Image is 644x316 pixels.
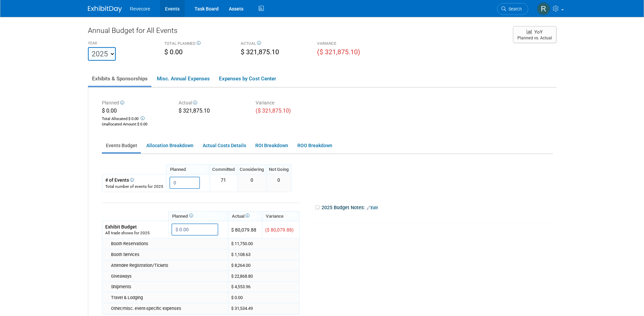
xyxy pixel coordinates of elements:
th: Considering [237,164,266,174]
div: Annual Budget for All Events [88,25,506,39]
a: Exhibits & Sponsorships [88,72,151,86]
div: ACTUAL [241,41,307,47]
th: Planned [166,164,210,174]
td: 0 [266,174,291,192]
span: ($ 321,875.10) [317,48,360,56]
div: : [102,122,169,127]
td: $ 0.00 [228,292,299,303]
span: $ 0.00 [102,107,117,114]
div: Total Allocated: [102,115,169,122]
a: ROO Breakdown [293,139,336,152]
div: Attendee Registration/Tickets [111,262,225,269]
a: Edit [367,205,378,210]
td: $ 11,750.00 [228,238,299,249]
div: Total number of events for 2025 [105,184,163,190]
span: $ 0.00 [164,48,183,56]
a: Search [497,3,528,15]
div: Planned [102,99,169,107]
span: ($ 321,875.10) [256,107,291,114]
td: $ 22,868.80 [228,271,299,282]
td: $ 4,553.96 [228,281,299,292]
td: 71 [210,174,237,192]
a: Expenses by Cost Center [215,72,280,86]
span: $ 0.00 [128,117,139,121]
img: ExhibitDay [88,6,122,13]
a: Misc. Annual Expenses [153,72,214,86]
th: Variance [262,211,299,221]
span: ($ 80,079.88) [265,227,294,233]
td: $ 1,108.63 [228,249,299,260]
div: Variance [256,99,323,107]
button: YoY Planned vs. Actual [513,26,556,43]
td: $ 8,264.00 [228,260,299,271]
img: Rachael Sires [537,2,550,15]
div: TOTAL PLANNED [164,41,231,47]
a: Allocation Breakdown [142,139,197,152]
div: Travel & Lodging [111,295,225,301]
th: Planned [168,211,228,221]
div: YEAR [88,41,154,47]
span: Search [506,6,522,12]
div: Actual [179,99,245,107]
a: Events Budget [102,139,141,152]
th: Actual [228,211,262,221]
span: Revecore [130,6,150,12]
div: All trade shows for 2025 [105,230,165,236]
span: $ 0.00 [137,122,147,126]
a: ROI Breakdown [251,139,292,152]
td: $ 80,079.88 [228,221,262,238]
div: $ 321,875.10 [179,107,245,116]
div: Exhibit Budget [105,223,165,230]
div: Other/misc. event-specific expenses [111,305,225,312]
span: Unallocated Amount [102,122,136,126]
td: $ 31,534.49 [228,303,299,314]
th: Not Going [266,164,291,174]
a: Actual Costs Details [199,139,250,152]
div: Giveaways [111,273,225,279]
div: 2025 Budget Notes: [315,202,552,213]
div: Shipments [111,284,225,290]
span: YoY [534,29,542,35]
div: VARIANCE [317,41,383,47]
div: # of Events [105,177,163,183]
div: Booth Services [111,252,225,258]
th: Committed [210,164,237,174]
td: 0 [237,174,266,192]
div: Booth Reservations [111,241,225,247]
span: $ 321,875.10 [241,48,279,56]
